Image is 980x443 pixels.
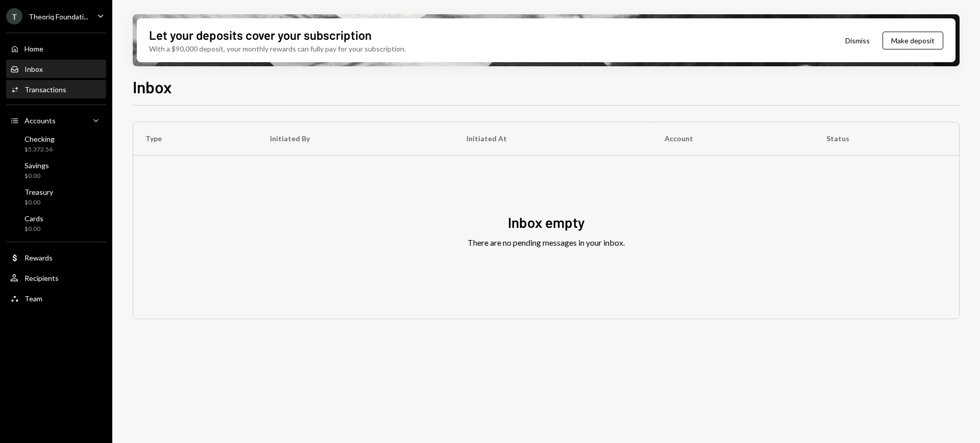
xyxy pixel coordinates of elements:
th: Account [652,122,814,155]
a: Team [6,289,106,307]
div: T [6,8,22,24]
div: Let your deposits cover your subscription [149,27,372,43]
div: $5,372.56 [24,145,55,154]
a: Recipients [6,269,106,287]
button: Dismiss [832,29,883,53]
th: Initiated By [258,122,454,155]
div: $0.00 [24,225,43,233]
a: Checking$5,372.56 [6,132,106,156]
th: Status [814,122,959,155]
a: Treasury$0.00 [6,185,106,209]
a: Cards$0.00 [6,211,106,236]
th: Initiated At [454,122,652,155]
button: Make deposit [883,32,943,49]
div: Cards [24,214,43,223]
div: Rewards [24,253,53,262]
div: With a $90,000 deposit, your monthly rewards can fully pay for your subscription. [149,43,406,54]
th: Type [133,122,258,155]
div: $0.00 [24,172,49,180]
div: Home [24,44,43,53]
div: $0.00 [24,198,53,207]
a: Rewards [6,248,106,267]
div: Accounts [24,116,56,125]
a: Transactions [6,80,106,98]
div: Checking [24,135,55,143]
div: There are no pending messages in your inbox. [468,237,625,249]
a: Accounts [6,111,106,129]
div: Team [24,294,42,303]
a: Home [6,39,106,58]
h1: Inbox [133,76,172,97]
div: Recipients [24,274,59,282]
a: Inbox [6,60,106,78]
div: Inbox [24,65,43,73]
div: Savings [24,161,49,170]
div: Transactions [24,85,66,94]
div: Treasury [24,188,53,196]
a: Savings$0.00 [6,158,106,183]
div: Inbox empty [508,213,585,232]
div: Theoriq Foundati... [29,12,88,21]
